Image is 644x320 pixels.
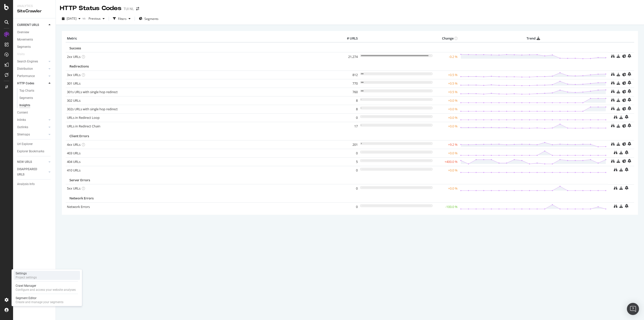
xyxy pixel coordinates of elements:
[16,300,63,304] div: Create and manage your segments
[459,35,608,42] th: Trend
[14,283,80,292] a: Crawl ManagerConfigure and access your website analyses
[628,54,631,58] div: bell-plus
[434,35,459,42] th: Change
[19,103,30,108] div: Insights
[628,72,631,76] div: bell-plus
[17,59,38,64] div: Search Engines
[19,95,52,101] a: Segments
[434,140,459,149] td: +9.2 %
[17,117,47,123] a: Inlinks
[17,81,47,86] a: HTTP Codes
[87,16,101,21] span: Previous
[19,103,52,108] a: Insights
[60,15,83,23] button: [DATE]
[625,186,628,190] div: bell-plus
[67,186,80,191] a: 5xx URLs
[434,149,459,157] td: +0.0 %
[17,167,43,177] div: DISAPPEARED URLS
[17,110,28,115] div: Content
[111,15,133,23] button: Filters
[17,37,33,42] div: Movements
[339,149,359,157] td: 0
[87,15,107,23] button: Previous
[17,141,33,147] div: Url Explorer
[67,107,118,111] a: 302s URLs with single hop redirect
[434,157,459,166] td: +400.0 %
[339,96,359,105] td: 8
[339,88,359,96] td: 760
[434,202,459,211] td: -100.0 %
[60,4,122,13] div: HTTP Status Codes
[17,44,31,50] div: Segments
[118,17,127,21] div: Filters
[14,296,80,305] a: Segment EditorCreate and manage your segments
[19,88,34,93] div: Top Charts
[16,296,63,300] div: Segment Editor
[17,30,52,35] a: Overview
[67,81,80,86] a: 301 URLs
[69,64,89,68] span: Redirections
[434,96,459,105] td: +0.0 %
[628,98,631,102] div: bell-plus
[17,37,52,42] a: Movements
[17,22,39,28] div: CURRENT URLS
[17,66,47,72] a: Distribution
[628,159,631,163] div: bell-plus
[17,149,52,154] a: Explorer Bookmarks
[339,157,359,166] td: 5
[339,70,359,79] td: 812
[434,184,459,193] td: +0.0 %
[83,16,87,20] span: vs
[628,142,631,146] div: bell-plus
[434,166,459,174] td: +0.0 %
[17,149,44,154] div: Explorer Bookmarks
[17,52,25,57] div: Visits
[17,22,47,28] a: CURRENT URLS
[339,166,359,174] td: 0
[625,115,628,119] div: bell-plus
[628,123,631,127] div: bell-plus
[17,74,47,79] a: Performance
[19,88,52,93] a: Top Charts
[434,70,459,79] td: +0.5 %
[434,105,459,113] td: +0.0 %
[16,288,76,292] div: Configure and access your website analyses
[17,52,30,57] a: Visits
[17,117,26,123] div: Inlinks
[67,90,118,94] a: 301s URLs with single hop redirect
[339,113,359,122] td: 0
[17,66,33,72] div: Distribution
[339,79,359,88] td: 770
[67,115,100,120] a: URLs in Redirect Loop
[625,167,628,171] div: bell-plus
[339,122,359,130] td: 17
[434,52,459,61] td: -0.2 %
[14,271,80,280] a: SettingsProject settings
[17,8,52,14] div: SiteCrawler
[144,17,158,21] span: Segments
[17,125,28,130] div: Outlinks
[339,184,359,193] td: 0
[17,132,30,137] div: Sitemaps
[434,88,459,96] td: +0.5 %
[625,150,628,154] div: bell-plus
[67,151,80,155] a: 403 URLs
[434,122,459,130] td: +0.0 %
[17,182,35,187] div: Analysis Info
[67,16,76,21] span: 2025 Oct. 2nd
[69,178,90,182] span: Server Errors
[434,79,459,88] td: +0.5 %
[67,54,80,59] a: 2xx URLs
[17,132,47,137] a: Sitemaps
[339,35,359,42] th: # URLS
[339,52,359,61] td: 21,274
[339,140,359,149] td: 201
[17,182,52,187] a: Analysis Info
[67,142,80,147] a: 4xx URLs
[628,81,631,85] div: bell-plus
[16,284,76,288] div: Crawl Manager
[17,59,47,64] a: Search Engines
[627,303,639,315] div: Open Intercom Messenger
[339,105,359,113] td: 8
[17,141,52,147] a: Url Explorer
